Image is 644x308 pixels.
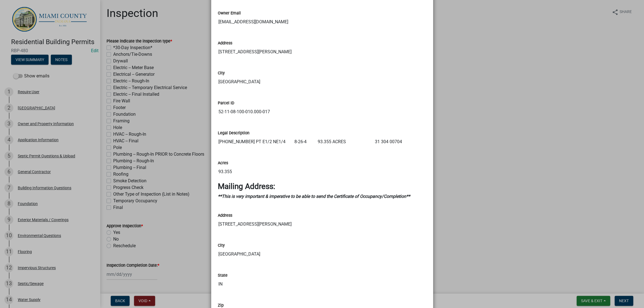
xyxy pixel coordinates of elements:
strong: Mailing Address: [218,182,275,191]
strong: **This is very important & imperative to be able to send the Certificate of Occupancy/Completion** [218,194,410,199]
label: Parcel ID [218,101,234,105]
label: City [218,244,225,248]
label: Owner Email [218,11,241,15]
label: State [218,274,228,277]
label: Address [218,41,232,45]
label: Address [218,214,232,218]
label: Zip [218,304,224,307]
label: Acres [218,161,228,165]
label: Legal Description [218,131,249,135]
label: City [218,71,225,75]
